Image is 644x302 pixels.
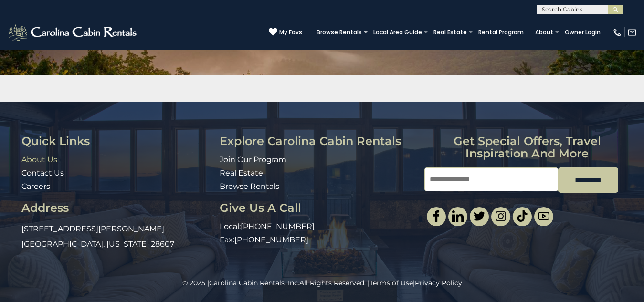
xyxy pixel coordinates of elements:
h3: Get special offers, travel inspiration and more [424,135,630,160]
h3: Address [21,202,212,214]
img: twitter-single.svg [474,210,485,222]
a: Real Estate [429,26,472,39]
a: Browse Rentals [220,182,279,191]
a: Terms of Use [370,279,413,287]
img: White-1-2.png [7,23,139,42]
a: [PHONE_NUMBER] [234,235,308,244]
h3: Explore Carolina Cabin Rentals [220,135,418,147]
a: About [530,26,558,39]
p: All Rights Reserved. | | [21,278,623,288]
a: Careers [21,182,50,191]
a: About Us [21,155,57,164]
h3: Give Us A Call [220,202,418,214]
a: Browse Rentals [312,26,367,39]
img: phone-regular-white.png [612,28,622,37]
h3: Quick Links [21,135,212,147]
p: [STREET_ADDRESS][PERSON_NAME] [GEOGRAPHIC_DATA], [US_STATE] 28607 [21,221,212,252]
a: Real Estate [220,168,263,177]
a: Join Our Program [220,155,286,164]
p: Local: [220,221,418,232]
img: facebook-single.svg [431,210,442,222]
a: Carolina Cabin Rentals, Inc. [209,279,299,287]
a: Privacy Policy [415,279,462,287]
a: Rental Program [474,26,528,39]
a: Contact Us [21,168,64,177]
span: My Favs [279,28,302,37]
a: [PHONE_NUMBER] [241,222,315,231]
img: instagram-single.svg [495,210,507,222]
span: © 2025 | [182,279,299,287]
a: My Favs [269,28,302,37]
a: Local Area Guide [369,26,427,39]
img: mail-regular-white.png [627,28,637,37]
img: tiktok.svg [517,210,528,222]
img: youtube-light.svg [538,210,549,222]
p: Fax: [220,235,418,246]
a: Owner Login [560,26,605,39]
img: linkedin-single.svg [452,210,464,222]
